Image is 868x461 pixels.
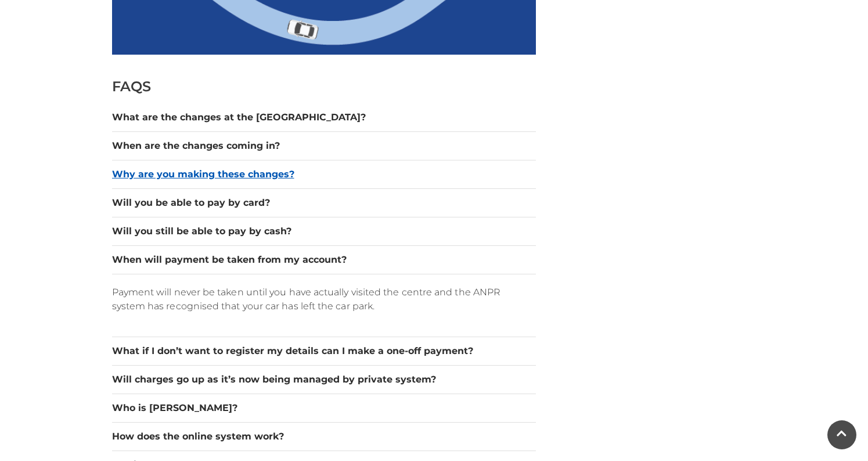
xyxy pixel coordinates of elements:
[112,139,536,153] button: When are the changes coming in?
[112,224,536,238] button: Will you still be able to pay by cash?
[112,253,536,267] button: When will payment be taken from my account?
[112,196,536,210] button: Will you be able to pay by card?
[112,430,536,444] button: How does the online system work?
[112,344,536,358] button: What if I don’t want to register my details can I make a one-off payment?
[112,78,152,95] span: FAQS
[112,285,536,313] p: Payment will never be taken until you have actually visited the centre and the ANPR system has re...
[112,401,536,415] button: Who is [PERSON_NAME]?
[112,373,536,387] button: Will charges go up as it’s now being managed by private system?
[112,167,536,181] button: Why are you making these changes?
[112,110,536,124] button: What are the changes at the [GEOGRAPHIC_DATA]?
